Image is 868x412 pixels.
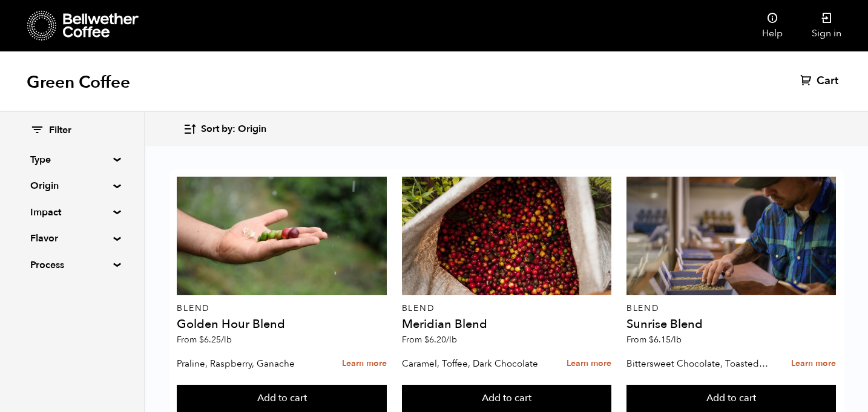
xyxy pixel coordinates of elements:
h4: Sunrise Blend [626,318,836,330]
span: Filter [49,124,71,137]
h4: Meridian Blend [402,318,611,330]
span: From [402,334,457,345]
summary: Process [30,258,114,272]
span: /lb [221,334,232,345]
a: Learn more [567,351,611,377]
span: /lb [671,334,682,345]
p: Blend [626,304,836,313]
a: Cart [800,74,841,88]
summary: Origin [30,178,114,193]
span: From [177,334,232,345]
h1: Green Coffee [27,71,130,93]
a: Learn more [342,351,387,377]
bdi: 6.15 [649,334,682,345]
span: Cart [817,74,838,88]
p: Praline, Raspberry, Ganache [177,355,320,373]
h4: Golden Hour Blend [177,318,386,330]
button: Sort by: Origin [183,115,266,143]
summary: Flavor [30,231,114,246]
span: $ [199,334,204,345]
summary: Impact [30,205,114,220]
span: From [626,334,682,345]
span: $ [649,334,654,345]
span: $ [424,334,429,345]
summary: Type [30,152,114,167]
a: Learn more [791,351,836,377]
bdi: 6.25 [199,334,232,345]
p: Bittersweet Chocolate, Toasted Marshmallow, Candied Orange, Praline [626,355,769,373]
p: Blend [177,304,386,313]
p: Blend [402,304,611,313]
p: Caramel, Toffee, Dark Chocolate [402,355,545,373]
bdi: 6.20 [424,334,457,345]
span: /lb [446,334,457,345]
span: Sort by: Origin [201,123,266,136]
